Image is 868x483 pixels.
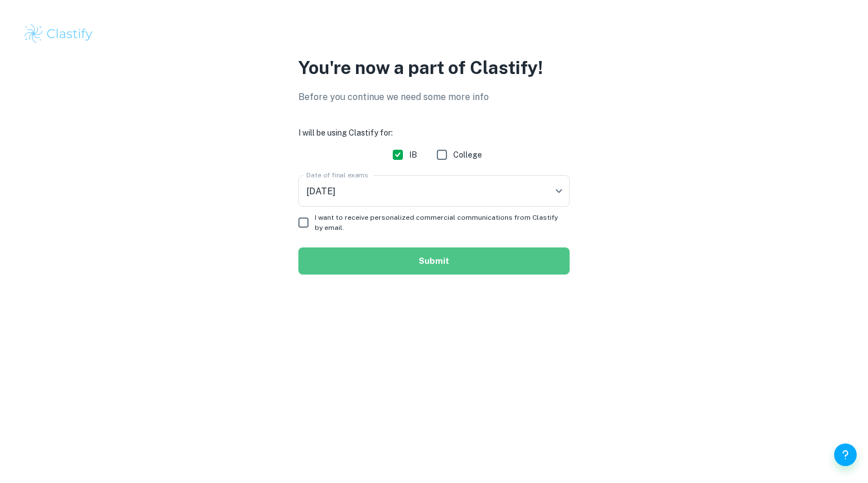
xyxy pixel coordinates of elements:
[306,170,368,180] label: Date of final exams
[315,212,561,233] span: I want to receive personalized commercial communications from Clastify by email.
[453,149,482,161] span: College
[834,443,857,466] button: Help and Feedback
[298,90,570,104] p: Before you continue we need some more info
[298,175,570,207] div: [DATE]
[409,149,417,161] span: IB
[298,127,570,139] h6: I will be using Clastify for:
[23,23,94,45] img: Clastify logo
[298,54,570,81] p: You're now a part of Clastify!
[298,247,570,275] button: Submit
[23,23,845,45] a: Clastify logo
